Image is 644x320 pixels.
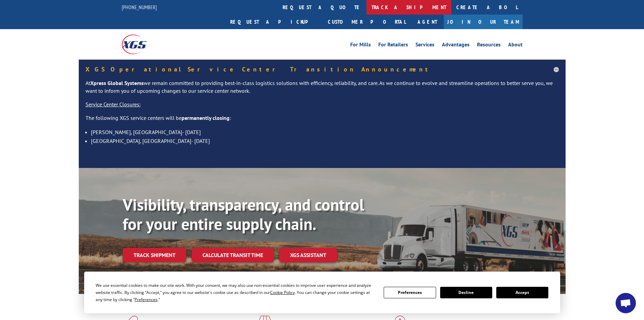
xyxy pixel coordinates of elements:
a: Resources [477,42,501,49]
a: Track shipment [123,248,186,262]
u: Service Center Closures: [86,101,141,108]
a: Join Our Team [444,15,523,29]
strong: Xpress Global Systems [90,80,144,86]
a: Advantages [442,42,470,49]
div: Cookie Consent Prompt [84,272,560,313]
button: Preferences [384,287,436,298]
a: For Retailers [378,42,408,49]
span: Preferences [135,297,158,302]
a: Customer Portal [323,15,411,29]
a: Calculate transit time [192,248,274,262]
a: XGS ASSISTANT [279,248,337,262]
a: Open chat [616,293,636,313]
a: [PHONE_NUMBER] [122,4,157,10]
a: Request a pickup [225,15,323,29]
div: We use essential cookies to make our site work. With your consent, we may also use non-essential ... [96,282,376,303]
span: Cookie Policy [270,290,295,295]
p: At we remain committed to providing best-in-class logistics solutions with efficiency, reliabilit... [86,79,559,101]
a: Agent [411,15,444,29]
button: Decline [440,287,492,298]
p: The following XGS service centers will be : [86,114,559,128]
li: [GEOGRAPHIC_DATA], [GEOGRAPHIC_DATA]- [DATE] [91,136,559,145]
li: [PERSON_NAME], [GEOGRAPHIC_DATA]- [DATE] [91,128,559,136]
b: Visibility, transparency, and control for your entire supply chain. [123,194,364,235]
h5: XGS Operational Service Center Transition Announcement [86,66,559,72]
a: About [508,42,523,49]
strong: permanently closing [182,114,230,121]
button: Accept [496,287,548,298]
a: Services [415,42,434,49]
a: For Mills [350,42,371,49]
